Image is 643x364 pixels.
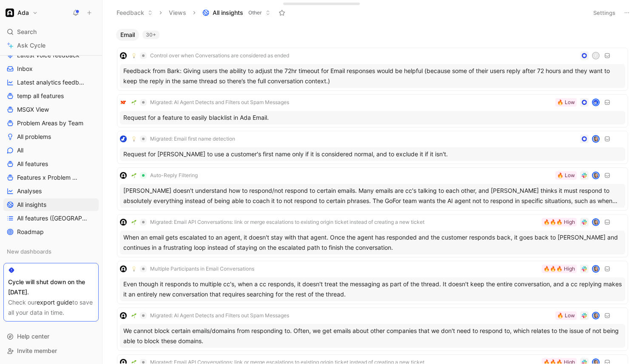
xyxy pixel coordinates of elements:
span: Control over when Conversations are considered as ended [150,52,289,59]
img: logo [120,52,127,59]
div: 30+ [142,31,159,39]
a: All features ([GEOGRAPHIC_DATA]) [3,212,99,225]
div: Check our to save all your data in time. [8,297,94,318]
span: New dashboards [7,247,51,256]
span: Multiple Participants in Email Conversations [150,265,254,272]
h1: Ada [17,9,29,17]
img: 🌱 [131,220,137,225]
div: When an email gets escalated to an agent, it doesn't stay with that agent. Once the agent has res... [120,231,625,254]
button: Email [116,29,139,41]
span: Analyses [17,187,42,195]
button: 💡Control over when Conversations are considered as ended [128,51,292,61]
img: 🌱 [131,173,137,178]
a: Problem Areas by Team [3,117,99,130]
img: 💡 [131,266,137,271]
a: logo💡Migrated: Email first name detectionavatarRequest for [PERSON_NAME] to use a customer's firs... [117,131,628,164]
a: Features x Problem Area [3,171,99,184]
div: f [593,53,599,59]
a: logo🌱Migrated: Email API Conversations: link or merge escalations to existing origin ticket inste... [117,214,628,257]
button: Settings [589,7,619,19]
button: 🌱Auto-Reply Filtering [128,170,201,181]
span: Invite member [17,347,57,354]
button: 🌱Migrated: Email API Conversations: link or merge escalations to existing origin ticket instead o... [128,217,427,227]
div: Help center [3,330,99,343]
button: 💡Multiple Participants in Email Conversations [128,264,257,274]
img: avatar [593,313,599,319]
span: Search [17,27,37,37]
span: Help center [17,333,49,340]
span: All features ([GEOGRAPHIC_DATA]) [17,214,89,223]
a: logo🌱Auto-Reply Filtering🔥 Lowavatar[PERSON_NAME] doesn't understand how to respond/not respond t... [117,167,628,211]
span: temp all features [17,92,64,100]
a: logo💡Control over when Conversations are considered as endedfFeedback from Bark: Giving users the... [117,48,628,91]
a: All insights [3,198,99,211]
div: Feedback from Bark: Giving users the ability to adjust the 72hr timeout for Email responses would... [120,64,625,88]
a: logo💡Multiple Participants in Email Conversations🔥🔥🔥 HighavatarEven though it responds to multipl... [117,261,628,304]
span: Ask Cycle [17,40,46,51]
span: Email [120,31,135,39]
img: avatar [593,172,599,178]
button: Views [165,6,190,19]
div: Invite member [3,344,99,357]
span: Migrated: Email API Conversations: link or merge escalations to existing origin ticket instead of... [150,219,424,226]
button: 🌱Migrated: AI Agent Detects and Filters out Spam Messages [128,310,292,321]
a: logo🌱Migrated: AI Agent Detects and Filters out Spam Messages🔥 LowavatarRequest for a feature to ... [117,94,628,127]
button: Feedback [113,6,156,19]
img: 💡 [131,136,137,141]
img: logo [120,172,127,179]
span: Roadmap [17,228,44,236]
span: MSGX View [17,105,49,114]
div: 🔥 Low [557,311,575,320]
button: AdaAda [3,7,40,19]
a: export guide [37,299,72,306]
img: 💡 [131,53,137,58]
span: Inbox [17,65,33,73]
div: 🔥 Low [557,171,575,180]
div: New dashboards [3,245,99,260]
span: Problem Areas by Team [17,119,83,127]
span: Auto-Reply Filtering [150,172,198,179]
div: 🔥🔥🔥 High [543,265,575,273]
a: All problems [3,130,99,143]
div: We cannot block certain emails/domains from responding to. Often, we get emails about other compa... [120,324,625,348]
span: All features [17,160,48,168]
span: Migrated: AI Agent Detects and Filters out Spam Messages [150,312,289,319]
img: logo [120,99,127,106]
a: MSGX View [3,103,99,116]
div: Cycle will shut down on the [DATE]. [8,277,94,297]
a: All [3,144,99,157]
img: logo [120,265,127,272]
div: Request for [PERSON_NAME] to use a customer's first name only if it is considered normal, and to ... [120,147,625,161]
img: 🌱 [131,313,137,318]
div: 🔥🔥🔥 High [543,218,575,226]
div: Even though it responds to multiple cc's, when a cc responds, it doesn't treat the messaging as p... [120,277,625,301]
img: avatar [593,266,599,272]
a: Latest analytics feedback [3,76,99,89]
img: logo [120,219,127,226]
span: Latest analytics feedback [17,78,87,87]
span: Other [248,8,262,17]
div: [PERSON_NAME] doesn't understand how to respond/not respond to certain emails. Many emails are cc... [120,184,625,208]
a: logo🌱Migrated: AI Agent Detects and Filters out Spam Messages🔥 LowavatarWe cannot block certain e... [117,308,628,351]
div: 🔥 Low [557,98,575,107]
img: avatar [593,99,599,105]
span: Migrated: AI Agent Detects and Filters out Spam Messages [150,99,289,106]
span: All insights [17,200,46,209]
a: Inbox [3,62,99,75]
div: Search [3,25,99,38]
a: Roadmap [3,226,99,238]
span: All problems [17,133,51,141]
img: Ada [6,8,14,17]
a: All features [3,158,99,170]
button: All insightsOther [199,6,274,19]
a: Analyses [3,185,99,198]
button: 🌱Migrated: AI Agent Detects and Filters out Spam Messages [128,97,292,107]
img: logo [120,312,127,319]
img: logo [120,135,127,142]
img: avatar [593,219,599,225]
img: 🌱 [131,100,137,105]
button: 💡Migrated: Email first name detection [128,134,238,144]
div: New dashboards [3,245,99,258]
span: All [17,146,23,155]
a: Ask Cycle [3,39,99,52]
